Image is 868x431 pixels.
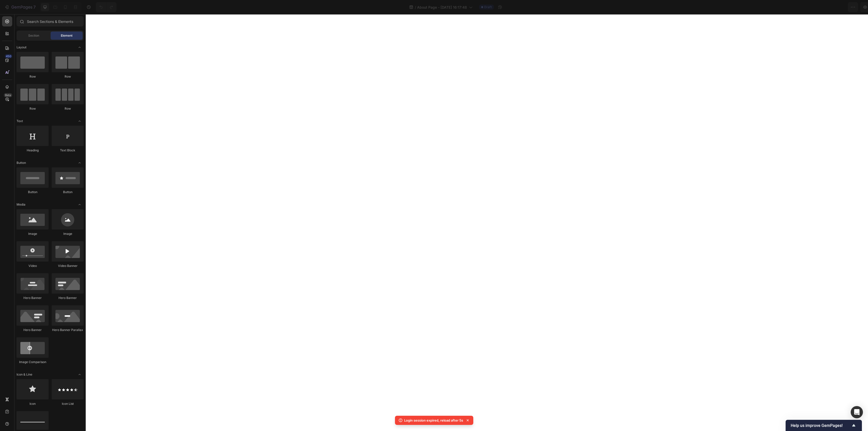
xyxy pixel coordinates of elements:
span: Element [61,33,72,38]
span: Section [28,33,39,38]
div: 450 [5,54,12,58]
div: Image [52,232,84,236]
span: Media [17,202,25,207]
span: Text [17,119,23,123]
div: Hero Banner [17,328,49,332]
div: Image [17,232,49,236]
div: Text Block [52,148,84,153]
span: Draft [484,5,492,9]
div: Hero Banner [52,296,84,300]
div: Undo/Redo [96,2,116,12]
span: Icon & Line [17,372,32,377]
div: Hero Banner [17,296,49,300]
span: Toggle open [76,159,84,167]
p: 7 [33,4,36,10]
span: Layout [17,45,26,50]
div: Icon [17,401,49,406]
div: Publish [838,5,851,10]
button: Save [815,2,832,12]
div: Open Intercom Messenger [851,406,863,418]
div: Image Comparison [17,360,49,364]
div: Hero Banner Parallax [52,328,84,332]
button: Show survey - Help us improve GemPages! [791,422,857,428]
div: Icon List [52,401,84,406]
button: Publish [834,2,856,12]
input: Search Sections & Elements [17,16,84,26]
span: Toggle open [76,200,84,209]
div: Button [52,190,84,194]
span: About Page - [DATE] 16:17:48 [417,5,467,10]
div: Beta [4,93,12,97]
div: Button [17,190,49,194]
div: Video Banner [52,264,84,268]
iframe: Design area [86,14,868,431]
div: Row [17,74,49,79]
button: 7 [2,2,38,12]
div: Row [17,106,49,111]
div: Row [52,106,84,111]
p: Login session expired, reload after 5s [404,418,463,423]
span: Button [17,161,26,165]
div: Video [17,264,49,268]
div: Row [52,74,84,79]
span: / [415,5,416,10]
span: Toggle open [76,370,84,379]
div: Heading [17,148,49,153]
span: Toggle open [76,43,84,51]
span: Save [820,5,828,9]
span: Help us improve GemPages! [791,423,851,428]
span: Toggle open [76,117,84,125]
